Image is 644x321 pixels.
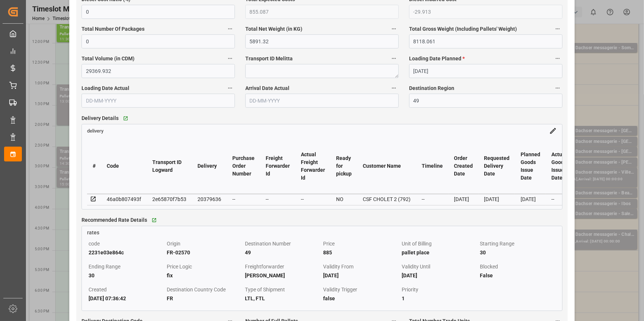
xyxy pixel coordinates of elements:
[402,271,477,280] div: [DATE]
[245,84,289,92] span: Arrival Date Actual
[402,285,477,294] div: Priority
[260,138,295,194] th: Freight Forwarder Id
[245,248,321,257] div: 49
[82,25,145,33] span: Total Number Of Packages
[225,83,235,93] button: Loading Date Actual
[89,294,164,303] div: [DATE] 07:36:42
[295,138,331,194] th: Actual Freight Forwarder Id
[454,195,473,204] div: [DATE]
[82,84,129,92] span: Loading Date Actual
[480,248,555,257] div: 30
[363,195,411,204] div: CSF CHOLET 2 (792)
[152,195,186,204] div: 2e65870f7b53
[521,195,540,204] div: [DATE]
[82,94,235,108] input: DD-MM-YYYY
[147,138,192,194] th: Transport ID Logward
[357,138,416,194] th: Customer Name
[389,54,399,63] button: Transport ID Melitta
[409,84,454,92] span: Destination Region
[416,138,448,194] th: Timeline
[82,226,562,237] a: rates
[82,216,147,224] span: Recommended Rate Details
[225,54,235,63] button: Total Volume (in CDM)
[409,55,465,63] span: Loading Date Planned
[402,248,477,257] div: pallet place
[546,138,572,194] th: Actual Goods Issue Date
[232,195,255,204] div: --
[323,294,399,303] div: false
[167,285,242,294] div: Destination Country Code
[323,271,399,280] div: [DATE]
[266,195,290,204] div: --
[101,138,147,194] th: Code
[245,25,302,33] span: Total Net Weight (in KG)
[301,195,325,204] div: --
[87,230,99,235] span: rates
[323,262,399,271] div: Validity From
[89,262,164,271] div: Ending Range
[553,54,562,63] button: Loading Date Planned *
[245,271,321,280] div: [PERSON_NAME]
[409,64,562,78] input: DD-MM-YYYY
[478,138,515,194] th: Requested Delivery Date
[553,83,562,93] button: Destination Region
[167,294,242,303] div: FR
[389,24,399,34] button: Total Net Weight (in KG)
[409,25,517,33] span: Total Gross Weight (Including Pallets' Weight)
[89,285,164,294] div: Created
[225,24,235,34] button: Total Number Of Packages
[245,294,321,303] div: LTL, FTL
[82,55,135,63] span: Total Volume (in CDM)
[551,195,567,204] div: --
[89,239,164,248] div: code
[422,195,443,204] div: --
[245,55,293,63] span: Transport ID Melitta
[515,138,546,194] th: Planned Goods Issue Date
[480,262,555,271] div: Blocked
[192,138,227,194] th: Delivery
[245,94,399,108] input: DD-MM-YYYY
[167,239,242,248] div: Origin
[553,24,562,34] button: Total Gross Weight (Including Pallets' Weight)
[227,138,260,194] th: Purchase Order Number
[245,285,321,294] div: Type of Shipment
[167,271,242,280] div: fix
[87,128,103,134] a: delivery
[331,138,357,194] th: Ready for pickup
[323,248,399,257] div: 885
[82,114,119,122] span: Delivery Details
[402,262,477,271] div: Validity Until
[245,239,321,248] div: Destination Number
[402,294,477,303] div: 1
[89,248,164,257] div: 2231e03e864c
[484,195,509,204] div: [DATE]
[89,271,164,280] div: 30
[87,138,101,194] th: #
[480,239,555,248] div: Starting Range
[167,248,242,257] div: FR-02570
[402,239,477,248] div: Unit of Billing
[167,262,242,271] div: Price Logic
[323,285,399,294] div: Validity Trigger
[480,271,555,280] div: False
[197,195,221,204] div: 20379636
[448,138,478,194] th: Order Created Date
[245,262,321,271] div: Freightforwarder
[389,83,399,93] button: Arrival Date Actual
[323,239,399,248] div: Price
[107,195,141,204] div: 46a0b807493f
[336,195,352,204] div: NO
